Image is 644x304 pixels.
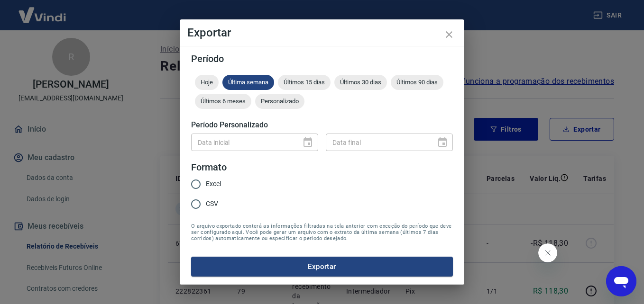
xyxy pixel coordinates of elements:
[255,94,304,109] div: Personalizado
[206,179,221,189] span: Excel
[222,79,274,86] span: Última semana
[191,257,453,277] button: Exportar
[255,98,304,105] span: Personalizado
[222,75,274,90] div: Última semana
[187,27,457,38] h4: Exportar
[606,266,636,296] iframe: Botão para abrir a janela de mensagens
[191,54,453,63] h5: Período
[195,98,251,105] span: Últimos 6 meses
[191,120,453,130] h5: Período Personalizado
[195,94,251,109] div: Últimos 6 meses
[206,199,218,209] span: CSV
[334,75,387,90] div: Últimos 30 dias
[391,75,443,90] div: Últimos 90 dias
[278,75,331,90] div: Últimos 15 dias
[278,79,331,86] span: Últimos 15 dias
[438,23,460,46] button: close
[334,79,387,86] span: Últimos 30 dias
[6,7,80,14] span: Olá! Precisa de ajuda?
[191,161,227,174] legend: Formato
[195,75,219,90] div: Hoje
[326,134,429,151] input: DD/MM/YYYY
[195,79,219,86] span: Hoje
[538,243,557,262] iframe: Fechar mensagem
[191,134,294,151] input: DD/MM/YYYY
[391,79,443,86] span: Últimos 90 dias
[191,223,453,241] span: O arquivo exportado conterá as informações filtradas na tela anterior com exceção do período que ...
